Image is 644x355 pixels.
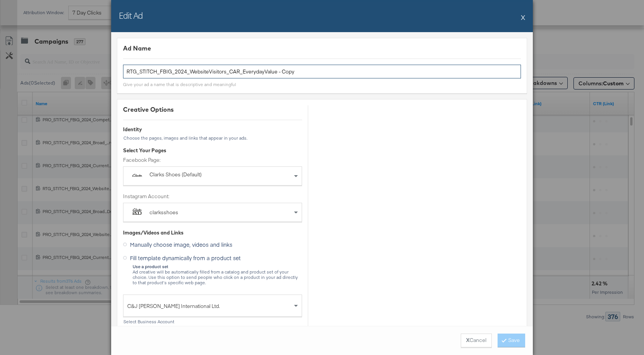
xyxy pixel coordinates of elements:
div: Give your ad a name that is descriptive and meaningful [123,81,236,88]
span: Fill template dynamically from a product set [130,254,241,262]
div: Creative Options [123,105,302,114]
div: Identity [123,126,302,133]
h2: Edit Ad [119,10,143,21]
div: clarksshoes [149,209,178,217]
div: Clarks Shoes (Default) [149,171,242,179]
button: XCancel [461,334,492,347]
label: Instagram Account: [123,193,302,200]
div: Ad creative will be automatically filled from a catalog and product set of your choice. Use this ... [132,264,302,285]
strong: Use a product set [133,264,168,269]
input: Name your ad ... [123,65,521,79]
div: Ad Name [123,44,521,53]
button: X [521,10,525,25]
span: C&J [PERSON_NAME] International Ltd. [127,300,292,313]
strong: X [466,337,470,344]
div: Select Your Pages [123,147,302,154]
div: Choose the pages, images and links that appear in your ads. [123,135,302,141]
div: Select Business Account [123,319,302,324]
span: Manually choose image, videos and links [130,241,232,248]
div: Images/Videos and Links [123,229,302,236]
label: Facebook Page: [123,156,302,164]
